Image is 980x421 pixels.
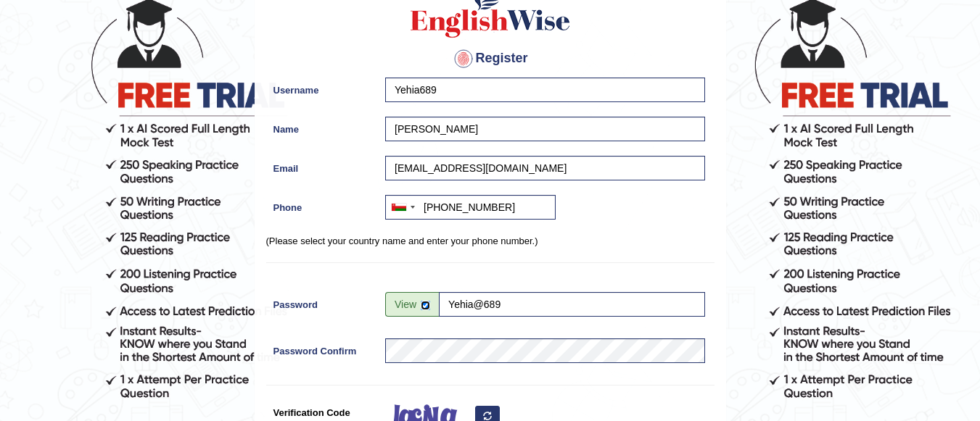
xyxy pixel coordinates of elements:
[266,234,715,248] p: (Please select your country name and enter your phone number.)
[421,301,430,310] input: Show/Hide Password
[266,47,715,70] h4: Register
[266,78,379,97] label: Username
[385,195,556,220] input: +968 9212 3456
[266,400,379,420] label: Verification Code
[386,196,419,219] div: Oman (‫عُمان‬‎): +968
[266,117,379,136] label: Name
[266,156,379,175] label: Email
[266,292,379,312] label: Password
[266,195,379,214] label: Phone
[266,338,379,358] label: Password Confirm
